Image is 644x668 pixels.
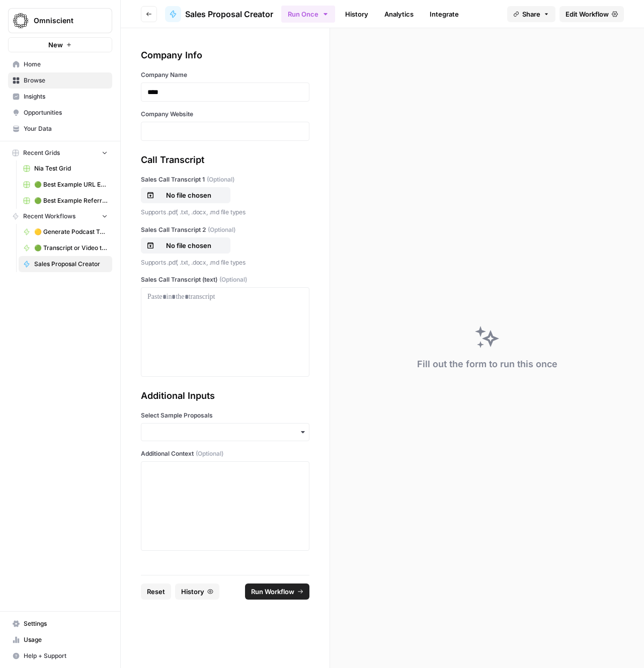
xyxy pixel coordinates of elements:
[34,180,108,189] span: 🟢 Best Example URL Extractor Grid (3)
[207,175,234,184] span: (Optional)
[24,108,108,117] span: Opportunities
[141,449,309,458] label: Additional Context
[566,9,609,19] span: Edit Workflow
[8,209,112,224] button: Recent Workflows
[281,6,335,23] button: Run Once
[141,275,309,284] label: Sales Call Transcript (text)
[24,651,108,660] span: Help + Support
[8,145,112,160] button: Recent Grids
[339,6,374,22] a: History
[141,411,309,420] label: Select Sample Proposals
[185,8,273,20] span: Sales Proposal Creator
[19,160,112,177] a: Nia Test Grid
[8,632,112,648] a: Usage
[181,587,204,597] span: History
[34,243,108,253] span: 🟢 Transcript or Video to LinkedIn Posts
[19,224,112,240] a: 🟡 Generate Podcast Topics from Raw Content
[219,275,247,284] span: (Optional)
[19,240,112,256] a: 🟢 Transcript or Video to LinkedIn Posts
[208,225,235,234] span: (Optional)
[34,16,95,26] span: Omniscient
[378,6,420,22] a: Analytics
[417,357,557,371] div: Fill out the form to run this once
[8,89,112,105] a: Insights
[147,587,165,597] span: Reset
[165,6,273,22] a: Sales Proposal Creator
[141,48,309,62] div: Company Info
[8,37,112,52] button: New
[156,190,221,200] p: No file chosen
[34,227,108,236] span: 🟡 Generate Podcast Topics from Raw Content
[19,256,112,272] a: Sales Proposal Creator
[141,225,309,234] label: Sales Call Transcript 2
[424,6,465,22] a: Integrate
[141,153,309,167] div: Call Transcript
[24,92,108,101] span: Insights
[141,70,309,79] label: Company Name
[24,635,108,644] span: Usage
[24,124,108,133] span: Your Data
[559,6,624,22] a: Edit Workflow
[196,449,223,458] span: (Optional)
[141,187,230,203] button: No file chosen
[34,260,108,269] span: Sales Proposal Creator
[8,105,112,121] a: Opportunities
[19,193,112,209] a: 🟢 Best Example Referring Domains Finder Grid (1)
[24,60,108,69] span: Home
[522,9,540,19] span: Share
[141,258,309,268] p: Supports .pdf, .txt, .docx, .md file types
[141,175,309,184] label: Sales Call Transcript 1
[24,619,108,628] span: Settings
[24,76,108,85] span: Browse
[141,207,309,217] p: Supports .pdf, .txt, .docx, .md file types
[175,583,219,600] button: History
[507,6,555,22] button: Share
[156,240,221,251] p: No file chosen
[19,177,112,193] a: 🟢 Best Example URL Extractor Grid (3)
[141,110,309,119] label: Company Website
[23,148,60,157] span: Recent Grids
[8,56,112,72] a: Home
[8,72,112,89] a: Browse
[245,583,309,600] button: Run Workflow
[23,212,75,221] span: Recent Workflows
[12,12,30,30] img: Omniscient Logo
[141,237,230,254] button: No file chosen
[48,40,63,50] span: New
[34,164,108,173] span: Nia Test Grid
[141,583,171,600] button: Reset
[8,8,112,33] button: Workspace: Omniscient
[141,389,309,403] div: Additional Inputs
[8,616,112,632] a: Settings
[34,196,108,205] span: 🟢 Best Example Referring Domains Finder Grid (1)
[8,648,112,664] button: Help + Support
[251,587,294,597] span: Run Workflow
[8,121,112,137] a: Your Data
